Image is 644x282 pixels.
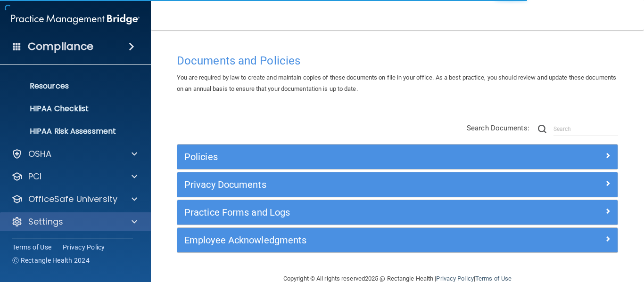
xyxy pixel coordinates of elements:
a: OSHA [11,148,137,160]
p: OfficeSafe University [28,193,117,205]
span: Search Documents: [467,124,529,132]
p: Settings [28,216,63,227]
p: OSHA [28,148,52,160]
a: Practice Forms and Logs [184,205,611,220]
p: Resources [6,81,135,91]
h5: Policies [184,152,501,162]
span: You are required by law to create and maintain copies of these documents on file in your office. ... [177,74,616,92]
a: OfficeSafe University [11,193,137,205]
h5: Employee Acknowledgments [184,235,501,245]
a: PCI [11,171,137,182]
input: Search [553,122,618,136]
a: Privacy Documents [184,177,611,192]
p: HIPAA Checklist [6,104,135,113]
span: Ⓒ Rectangle Health 2024 [12,256,90,265]
a: Policies [184,149,611,164]
h4: Compliance [28,40,93,53]
a: Settings [11,216,137,227]
a: Employee Acknowledgments [184,233,611,248]
img: PMB logo [11,10,140,29]
p: HIPAA Risk Assessment [6,127,135,136]
a: Privacy Policy [63,242,105,252]
a: Terms of Use [475,275,512,282]
a: Privacy Policy [436,275,473,282]
a: Terms of Use [12,242,51,252]
h5: Practice Forms and Logs [184,207,501,218]
p: PCI [28,171,41,182]
img: ic-search.3b580494.png [538,125,546,133]
h5: Privacy Documents [184,179,501,190]
h4: Documents and Policies [177,55,618,67]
